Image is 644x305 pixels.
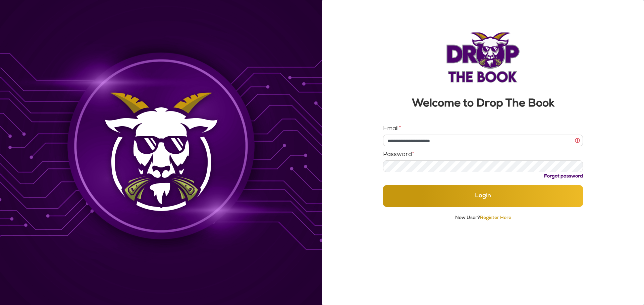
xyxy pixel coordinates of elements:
p: New User? [383,215,583,221]
button: Login [383,185,583,207]
h3: Welcome to Drop The Book [383,99,583,110]
a: Forgot password [544,174,583,179]
label: Password [383,152,414,158]
a: Register Here [480,216,511,220]
img: Background Image [97,86,225,219]
label: Email [383,126,401,132]
img: Logo [446,32,520,83]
